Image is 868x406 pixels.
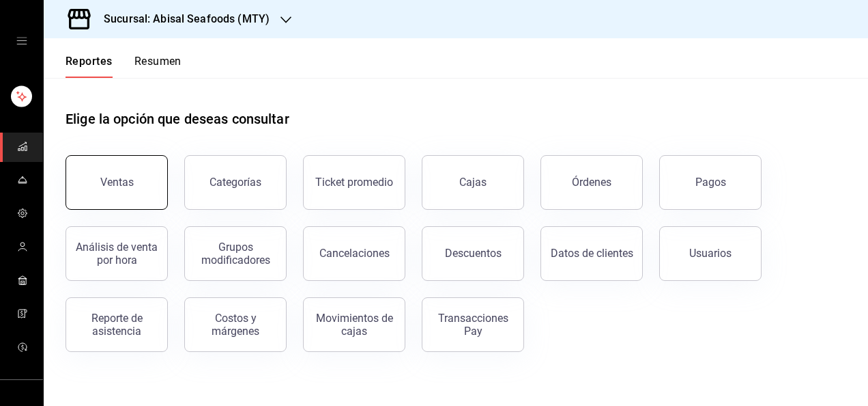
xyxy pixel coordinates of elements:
[66,155,168,210] button: Ventas
[303,155,405,210] button: Ticket promedio
[422,226,524,281] button: Descuentos
[303,226,405,281] button: Cancelaciones
[540,155,643,210] button: Órdenes
[445,247,502,260] div: Descuentos
[695,176,726,189] div: Pagos
[540,226,643,281] button: Datos de clientes
[184,155,287,210] button: Categorías
[319,247,390,260] div: Cancelaciones
[303,297,405,352] button: Movimientos de cajas
[74,241,159,267] div: Análisis de venta por hora
[100,176,134,189] div: Ventas
[193,312,278,338] div: Costos y márgenes
[551,247,633,260] div: Datos de clientes
[74,312,159,338] div: Reporte de asistencia
[193,241,278,267] div: Grupos modificadores
[66,297,168,352] button: Reporte de asistencia
[184,297,287,352] button: Costos y márgenes
[659,155,762,210] button: Pagos
[659,226,762,281] button: Usuarios
[66,226,168,281] button: Análisis de venta por hora
[66,55,182,78] div: navigation tabs
[184,226,287,281] button: Grupos modificadores
[312,312,396,338] div: Movimientos de cajas
[66,109,289,129] h1: Elige la opción que deseas consultar
[209,176,261,189] div: Categorías
[431,312,515,338] div: Transacciones Pay
[93,11,270,27] h3: Sucursal: Abisal Seafoods (MTY)
[134,55,182,78] button: Resumen
[689,247,732,260] div: Usuarios
[16,36,27,46] button: open drawer
[459,174,487,191] div: Cajas
[572,176,611,189] div: Órdenes
[66,55,113,78] button: Reportes
[315,176,393,189] div: Ticket promedio
[422,297,524,352] button: Transacciones Pay
[422,155,524,210] a: Cajas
